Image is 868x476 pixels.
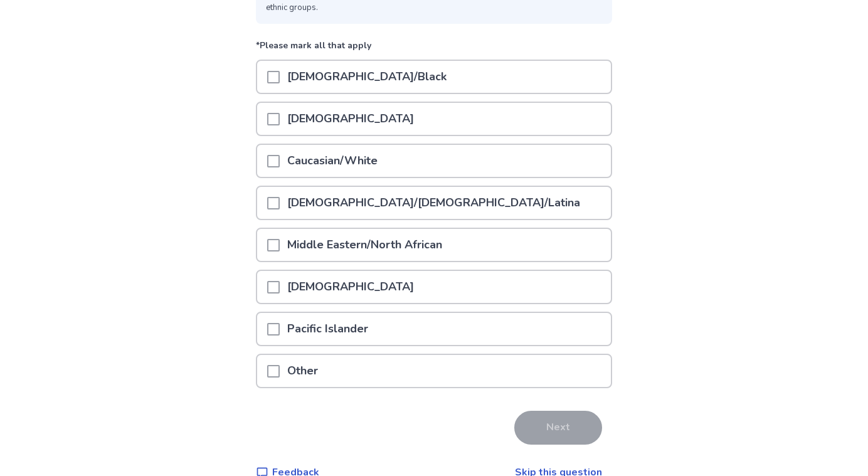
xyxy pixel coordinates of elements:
p: Other [280,355,325,387]
p: [DEMOGRAPHIC_DATA] [280,271,421,303]
p: Pacific Islander [280,313,376,345]
p: *Please mark all that apply [256,39,612,60]
p: Caucasian/White [280,145,385,177]
p: Middle Eastern/North African [280,229,450,261]
p: [DEMOGRAPHIC_DATA]/[DEMOGRAPHIC_DATA]/Latina [280,187,588,219]
p: [DEMOGRAPHIC_DATA]/Black [280,61,454,93]
p: [DEMOGRAPHIC_DATA] [280,103,421,135]
button: Next [514,411,602,445]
